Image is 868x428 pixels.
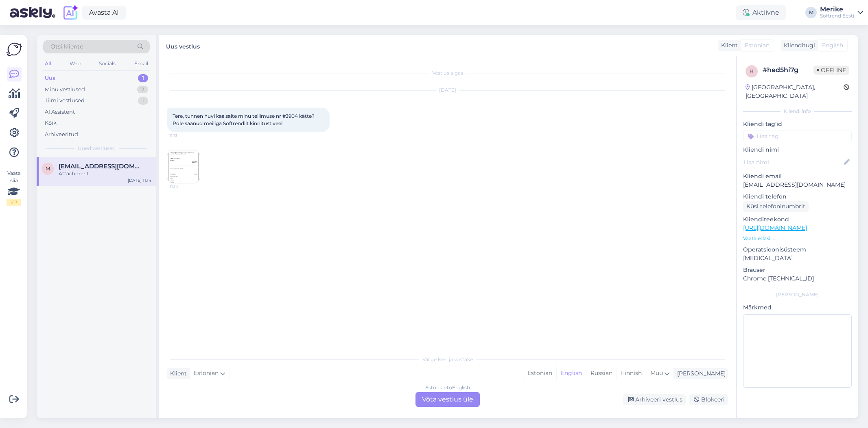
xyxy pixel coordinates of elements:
span: Estonian [194,369,219,378]
div: Arhiveeritud [45,130,78,139]
span: 11:14 [170,183,200,190]
p: Kliendi telefon [743,192,852,201]
div: [PERSON_NAME] [674,369,726,378]
div: Tiimi vestlused [45,97,85,105]
a: [URL][DOMAIN_NAME] [743,224,807,232]
div: Minu vestlused [45,86,85,94]
span: Tere, tunnen huvi kas saite minu tellimuse nr #3904 kätte? Pole saanud meiliga Softrendilt kinnit... [173,113,316,126]
span: Otsi kliente [50,42,83,51]
div: Web [68,58,82,69]
span: Offline [813,66,849,75]
div: Email [133,58,150,69]
span: Muu [650,369,663,377]
p: Kliendi email [743,172,852,181]
div: Arhiveeri vestlus [623,394,686,405]
div: Klienditugi [781,41,815,50]
div: Softrend Eesti [820,13,854,19]
div: [GEOGRAPHIC_DATA], [GEOGRAPHIC_DATA] [746,83,844,100]
img: Askly Logo [7,42,22,57]
div: 1 / 3 [7,199,21,206]
div: Aktiivne [736,5,786,20]
div: AI Assistent [45,108,75,116]
p: Märkmed [743,303,852,312]
img: Attachment [167,150,200,183]
div: [PERSON_NAME] [743,291,852,298]
div: Finnish [617,367,646,379]
p: Brauser [743,266,852,274]
span: h [750,68,754,74]
span: Uued vestlused [78,145,116,152]
span: English [822,41,843,50]
div: # hed5hi7g [763,65,813,75]
div: Kliendi info [743,108,852,115]
div: 1 [138,74,148,82]
p: Vaata edasi ... [743,235,852,242]
div: Vestlus algas [167,69,728,77]
label: Uus vestlus [166,40,200,51]
div: Estonian [523,367,556,379]
div: Klient [718,41,738,50]
div: English [556,367,586,379]
div: Attachment [59,170,151,177]
div: [DATE] 11:14 [128,177,151,183]
span: merilin.kuusler@gmail.com [59,163,143,170]
p: Operatsioonisüsteem [743,245,852,254]
span: m [46,165,50,172]
a: MerikeSoftrend Eesti [820,6,863,19]
div: Blokeeri [689,394,728,405]
div: Valige keel ja vastake [167,356,728,363]
div: Merike [820,6,854,13]
input: Lisa tag [743,130,852,142]
div: 1 [138,97,148,105]
div: [DATE] [167,86,728,94]
img: explore-ai [62,4,79,21]
p: Chrome [TECHNICAL_ID] [743,274,852,283]
div: Estonian to English [425,384,470,391]
div: 2 [137,86,148,94]
div: Russian [586,367,617,379]
p: Kliendi nimi [743,146,852,154]
p: Klienditeekond [743,215,852,224]
div: Socials [97,58,117,69]
input: Lisa nimi [743,158,842,167]
div: M [805,7,817,18]
span: Estonian [745,41,770,50]
div: Uus [45,74,55,82]
a: Avasta AI [82,6,126,20]
div: Vaata siia [7,170,21,206]
span: 11:13 [169,132,200,139]
div: Klient [167,369,187,378]
p: Kliendi tag'id [743,120,852,128]
p: [MEDICAL_DATA] [743,254,852,263]
div: Kõik [45,119,57,127]
div: Võta vestlus üle [415,392,480,407]
div: All [43,58,52,69]
p: [EMAIL_ADDRESS][DOMAIN_NAME] [743,181,852,189]
div: Küsi telefoninumbrit [743,201,809,212]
